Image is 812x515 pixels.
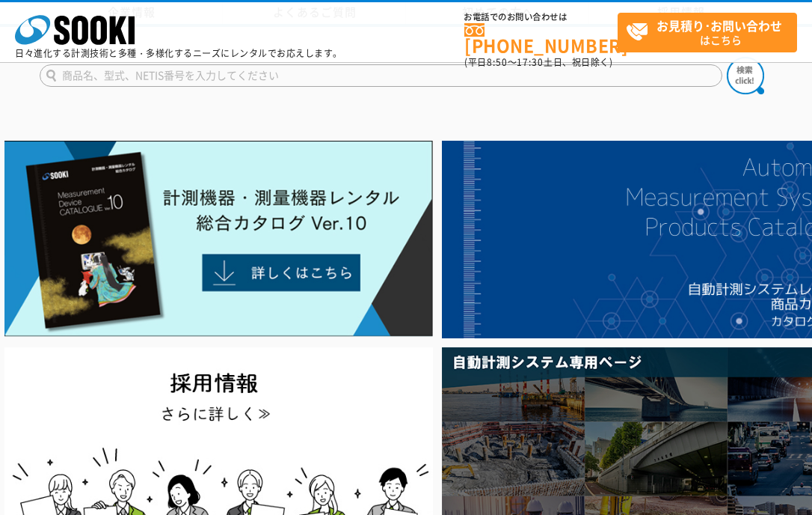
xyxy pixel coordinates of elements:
strong: お見積り･お問い合わせ [656,16,782,34]
a: お見積り･お問い合わせはこちら [618,13,797,52]
img: Catalog Ver10 [4,141,433,338]
span: お電話でのお問い合わせは [464,13,618,22]
span: はこちら [626,13,796,51]
span: 8:50 [487,55,508,69]
img: btn_search.png [727,57,764,94]
p: 日々進化する計測技術と多種・多様化するニーズにレンタルでお応えします。 [15,49,342,58]
span: 17:30 [517,55,544,69]
a: [PHONE_NUMBER] [464,23,618,54]
span: (平日 ～ 土日、祝日除く) [464,55,612,69]
input: 商品名、型式、NETIS番号を入力してください [40,64,722,87]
